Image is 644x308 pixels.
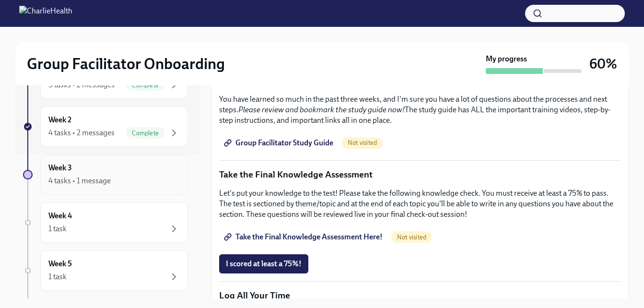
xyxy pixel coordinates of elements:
a: Week 24 tasks • 2 messagesComplete [23,107,188,147]
p: Take the Final Knowledge Assessment [219,168,621,181]
a: Week 51 task [23,250,188,291]
span: Group Facilitator Study Guide [226,138,333,148]
span: I scored at least a 75%! [226,259,302,269]
button: I scored at least a 75%! [219,254,308,273]
div: 1 task [48,224,67,234]
a: Week 34 tasks • 1 message [23,154,188,195]
p: Log All Your Time [219,289,621,302]
a: Week 41 task [23,202,188,243]
h6: Week 4 [48,211,72,221]
p: Let's put your knowledge to the test! Please take the following knowledge check. You must receive... [219,188,621,220]
h2: Group Facilitator Onboarding [27,54,225,73]
span: Complete [126,130,164,137]
em: Please review and bookmark the study guide now! [238,105,405,114]
a: Group Facilitator Study Guide [219,133,340,153]
h6: Week 2 [48,115,71,125]
span: Not visited [391,234,432,241]
div: 4 tasks • 2 messages [48,128,115,138]
h3: 60% [589,55,617,72]
h6: Week 5 [48,259,72,269]
h6: Week 3 [48,163,72,173]
span: Not visited [342,139,383,146]
img: CharlieHealth [19,6,72,21]
span: Take the Final Knowledge Assessment Here! [226,232,383,242]
a: Take the Final Knowledge Assessment Here! [219,227,389,247]
div: 1 task [48,272,67,282]
div: 4 tasks • 1 message [48,176,111,186]
strong: My progress [486,54,527,64]
p: You have learned so much in the past three weeks, and I'm sure you have a lot of questions about ... [219,94,621,126]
